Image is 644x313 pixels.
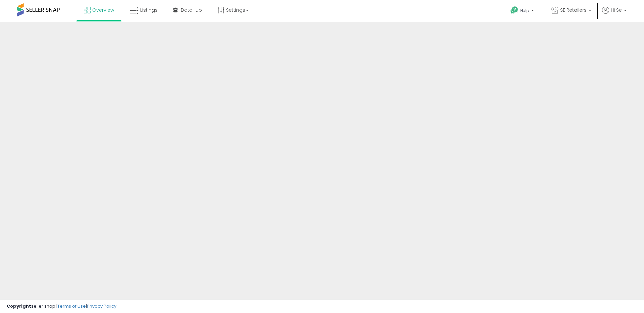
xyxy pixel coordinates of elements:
a: Hi Se [602,7,627,22]
a: Help [505,1,541,22]
span: DataHub [181,7,202,13]
span: Help [520,8,529,13]
span: Listings [140,7,158,13]
span: Overview [92,7,114,13]
i: Get Help [510,6,519,14]
span: Hi Se [611,7,622,13]
span: SE Retailers [560,7,587,13]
